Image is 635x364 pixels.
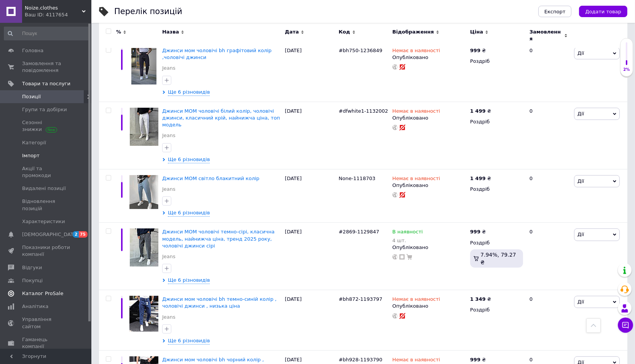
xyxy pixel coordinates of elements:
div: [DATE] [283,102,337,169]
a: Jeans [162,132,176,139]
div: 4 шт. [392,238,423,243]
a: Jeans [162,186,176,193]
span: Ще 6 різновидів [168,209,210,217]
span: Акції та промокоди [22,165,70,179]
button: Додати товар [579,6,627,17]
span: Дії [578,178,584,184]
b: 999 [470,357,480,362]
b: 1 499 [470,108,486,114]
span: Ціна [470,29,483,35]
span: Додати товар [585,9,621,14]
span: #bh928-1193790 [339,357,383,362]
span: % [116,29,121,35]
div: Роздріб [470,118,523,125]
div: [DATE] [283,42,337,102]
span: Дії [578,111,584,117]
span: Замовлення [530,29,562,42]
span: 75 [79,231,88,238]
span: Немає в наявності [392,296,440,304]
span: 2 [73,231,79,238]
span: Аналітика [22,303,48,310]
a: Джинси мом чоловічі bh темно-синій колір , чоловічі джинси , низька ціна [162,296,277,309]
div: Роздріб [470,186,523,193]
img: Джинсы МОМ мужские белый цвет, мужские джинсы, классический крой, самая низкая цена,топ модель [130,108,158,146]
span: Дії [578,231,584,237]
span: Відгуки [22,264,42,271]
div: 0 [525,42,572,102]
b: 1 349 [470,296,486,302]
span: Експорт [544,9,566,14]
div: Опубліковано [392,115,466,121]
span: Код [339,29,350,35]
span: Показники роботи компанії [22,244,70,258]
span: Групи та добірки [22,106,67,113]
div: ₴ [470,47,486,54]
span: Дії [578,50,584,56]
div: Роздріб [470,239,523,246]
img: Джинсы мом мужские bh темно-синий цвет, мужские джинсы, низкая цена [129,296,158,332]
span: None-1118703 [339,176,376,181]
div: Опубліковано [392,54,466,61]
span: Управління сайтом [22,316,70,330]
span: #bh872-1193797 [339,296,383,302]
b: 1 499 [470,176,486,181]
b: 999 [470,48,480,53]
span: Ще 6 різновидів [168,277,210,284]
div: Перелік позицій [114,8,182,16]
span: #2869-1129847 [339,229,380,235]
div: Опубліковано [392,303,466,310]
a: Jeans [162,253,176,260]
div: 0 [525,169,572,223]
div: Роздріб [470,307,523,313]
span: Ще 6 різновидів [168,337,210,345]
div: 2% [621,67,633,72]
div: ₴ [470,356,486,363]
div: ₴ [470,175,491,182]
span: Дії [578,299,584,305]
div: [DATE] [283,290,337,351]
div: 0 [525,223,572,290]
a: Джинси МОМ чоловічі темно-сірі, класична модель, найнижча ціна, тренд 2025 року, чоловічі джинси ... [162,229,274,248]
span: Гаманець компанії [22,336,70,350]
a: Jeans [162,314,176,321]
span: Відображення [392,29,434,35]
span: Noize.clothes [25,5,82,11]
span: Ще 6 різновидів [168,89,210,96]
span: 7.94%, 79.27 ₴ [480,252,516,265]
span: Джинси МОМ чоловічі білий колір, чоловічі джинси, класичний крій, найнижча ціна, топ модель [162,108,280,128]
span: Категорії [22,139,46,146]
span: Дата [285,29,299,35]
span: Каталог ProSale [22,290,63,297]
img: Джинсы МОМ свет голубой цвет [129,175,158,209]
span: Немає в наявності [392,48,440,56]
span: Характеристики [22,218,65,225]
button: Чат з покупцем [618,318,633,333]
div: 0 [525,290,572,351]
span: Немає в наявності [392,176,440,184]
div: [DATE] [283,169,337,223]
span: Сезонні знижки [22,119,70,133]
div: ₴ [470,108,491,115]
span: Товари та послуги [22,80,70,87]
div: [DATE] [283,223,337,290]
span: #bh750-1236849 [339,48,383,53]
span: Назва [162,29,179,35]
span: Позиції [22,93,41,100]
span: Немає в наявності [392,108,440,116]
img: Джинсы мом bh графитовый цвет [131,47,156,85]
span: Імпорт [22,152,40,159]
div: Ваш ID: 4117654 [25,11,91,18]
a: Jeans [162,65,176,72]
div: 0 [525,102,572,169]
span: Головна [22,47,43,54]
button: Експорт [538,6,572,17]
span: Покупці [22,277,43,284]
span: Видалені позиції [22,185,66,192]
span: Замовлення та повідомлення [22,60,70,74]
div: ₴ [470,296,491,303]
div: Опубліковано [392,182,466,189]
a: Джинси МОМ світло блакитний колір [162,176,259,181]
span: #dfwhite1-1132002 [339,108,388,114]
